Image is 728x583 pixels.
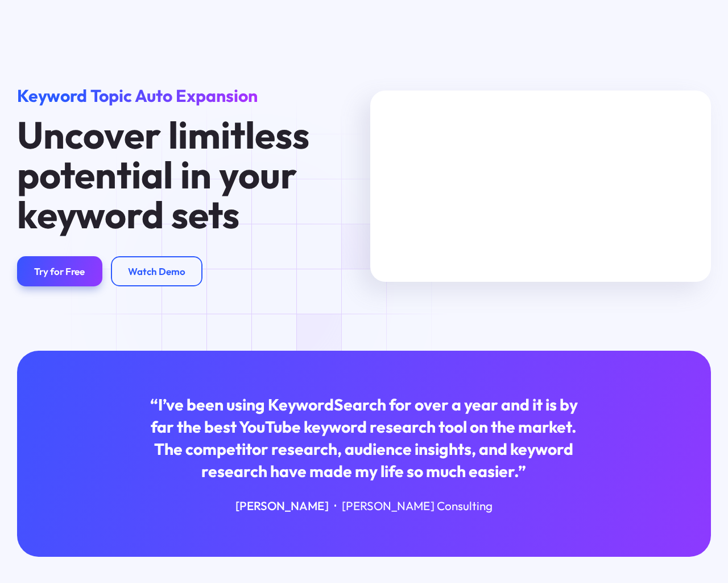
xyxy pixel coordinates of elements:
[34,265,85,277] div: Try for Free
[370,91,710,282] iframe: MKTG_Keyword Search Manuel Search Tutorial_040623
[149,394,578,483] div: “I’ve been using KeywordSearch for over a year and it is by far the best YouTube keyword research...
[17,115,326,235] h1: Uncover limitless potential in your keyword sets
[342,498,493,514] div: [PERSON_NAME] Consulting
[17,256,102,286] a: Try for Free
[17,85,258,106] span: Keyword Topic Auto Expansion
[128,265,185,277] div: Watch Demo
[235,498,329,514] div: [PERSON_NAME]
